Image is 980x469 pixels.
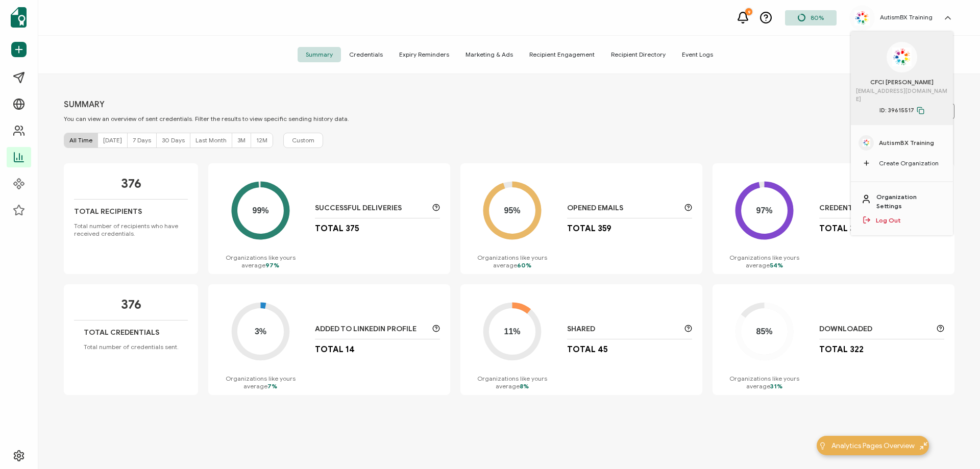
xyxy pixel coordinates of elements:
p: Credential Views [819,204,932,213]
div: 9 [745,8,752,15]
img: sertifier-logomark-colored.svg [11,7,27,28]
span: 60% [517,261,531,269]
button: Custom [283,133,323,148]
p: Organizations like yours average [218,375,302,390]
p: Downloaded [819,325,932,334]
p: 376 [121,176,141,191]
img: minimize-icon.svg [920,442,927,450]
span: Credentials [341,47,391,62]
span: Analytics Pages Overview [831,440,915,451]
span: 3M [237,136,246,144]
span: Custom [292,136,314,145]
p: Added to LinkedIn Profile [315,325,427,334]
p: Shared [567,325,679,334]
p: Total number of credentials sent. [84,343,179,351]
p: Organizations like yours average [471,254,554,269]
p: Organizations like yours average [723,254,806,269]
span: Recipient Engagement [521,47,603,62]
span: 54% [770,261,783,269]
span: 80% [811,14,824,21]
p: SUMMARY [64,100,349,110]
p: Total 375 [315,224,359,234]
p: Organizations like yours average [723,375,806,390]
p: 376 [121,297,141,312]
p: Total number of recipients who have received credentials. [74,222,188,237]
img: 55acd4ea-2246-4d5a-820f-7ee15f166b00.jpg [854,10,870,26]
span: [DATE] [103,136,122,144]
span: Last Month [195,136,227,144]
img: 55acd4ea-2246-4d5a-820f-7ee15f166b00.jpg [892,47,912,67]
span: 97% [265,261,279,269]
p: Total 45 [567,344,608,355]
span: Summary [298,47,341,62]
span: Marketing & Ads [457,47,521,62]
span: Event Logs [674,47,721,62]
span: 31% [770,382,782,390]
span: All Time [69,136,92,144]
p: Total 359 [567,224,611,234]
iframe: Chat Widget [929,420,980,469]
img: 55acd4ea-2246-4d5a-820f-7ee15f166b00.jpg [863,139,870,146]
p: Total Credentials [84,328,159,337]
span: 7 Days [133,136,151,144]
p: You can view an overview of sent credentials. Filter the results to view specific sending history... [64,115,349,122]
span: 12M [256,136,267,144]
p: Total 14 [315,344,355,355]
span: Expiry Reminders [391,47,457,62]
span: CFCI [PERSON_NAME] [870,78,934,87]
span: 7% [267,382,277,390]
span: ID: 39615517 [879,106,924,115]
p: Total 322 [819,344,864,355]
span: 8% [520,382,529,390]
p: Opened Emails [567,204,679,213]
p: Successful Deliveries [315,204,427,213]
p: Organizations like yours average [218,254,302,269]
p: Total 365 [819,224,864,234]
p: Organizations like yours average [471,375,554,390]
span: 30 Days [162,136,185,144]
span: AutismBX Training [879,138,934,147]
span: Create Organization [879,159,939,168]
span: [EMAIL_ADDRESS][DOMAIN_NAME] [856,87,948,104]
a: Log Out [876,216,901,225]
h5: AutismBX Training [880,14,933,21]
a: Organization Settings [876,192,943,211]
span: Recipient Directory [603,47,674,62]
p: Total Recipients [74,207,142,216]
